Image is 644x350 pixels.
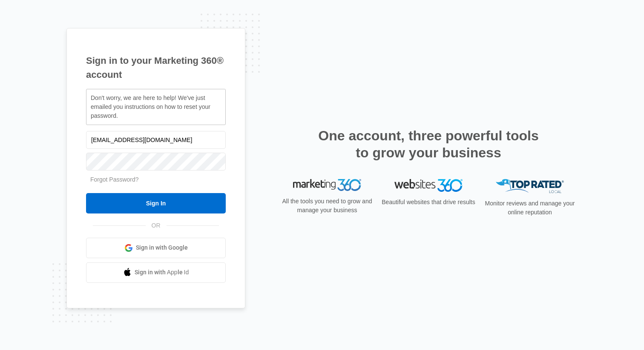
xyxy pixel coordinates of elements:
span: OR [146,221,167,230]
span: Sign in with Apple Id [135,268,189,277]
span: Sign in with Google [136,243,188,252]
img: Marketing 360 [293,179,361,191]
h2: One account, three powerful tools to grow your business [316,127,541,161]
img: Websites 360 [394,179,463,191]
input: Sign In [86,193,226,213]
input: Email [86,131,226,149]
a: Sign in with Apple Id [86,262,226,283]
h1: Sign in to your Marketing 360® account [86,54,226,82]
img: Top Rated Local [496,179,564,193]
p: All the tools you need to grow and manage your business [279,197,375,215]
p: Beautiful websites that drive results [381,198,476,207]
p: Monitor reviews and manage your online reputation [482,199,578,217]
a: Sign in with Google [86,238,226,258]
span: Don't worry, we are here to help! We've just emailed you instructions on how to reset your password. [91,94,210,119]
a: Forgot Password? [90,176,139,183]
